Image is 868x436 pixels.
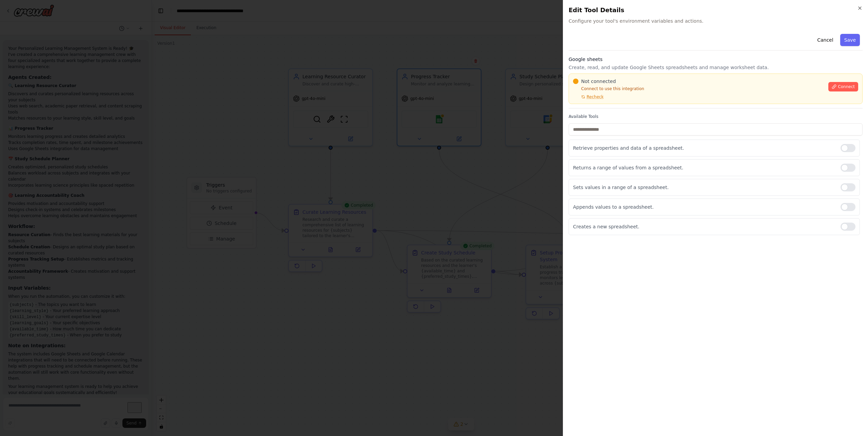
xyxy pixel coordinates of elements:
[569,18,863,24] span: Configure your tool's environment variables and actions.
[573,184,835,191] p: Sets values in a range of a spreadsheet.
[573,204,835,210] p: Appends values to a spreadsheet.
[573,145,835,151] p: Retrieve properties and data of a spreadsheet.
[569,5,863,15] h2: Edit Tool Details
[581,78,616,85] span: Not connected
[828,82,858,91] button: Connect
[813,34,837,46] button: Cancel
[569,64,863,71] p: Create, read, and update Google Sheets spreadsheets and manage worksheet data.
[573,223,835,230] p: Creates a new spreadsheet.
[587,94,604,100] span: Recheck
[569,114,863,119] label: Available Tools
[573,164,835,171] p: Returns a range of values from a spreadsheet.
[573,86,824,91] p: Connect to use this integration
[569,56,863,63] h3: Google sheets
[573,94,604,100] button: Recheck
[840,34,860,46] button: Save
[838,84,855,89] span: Connect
